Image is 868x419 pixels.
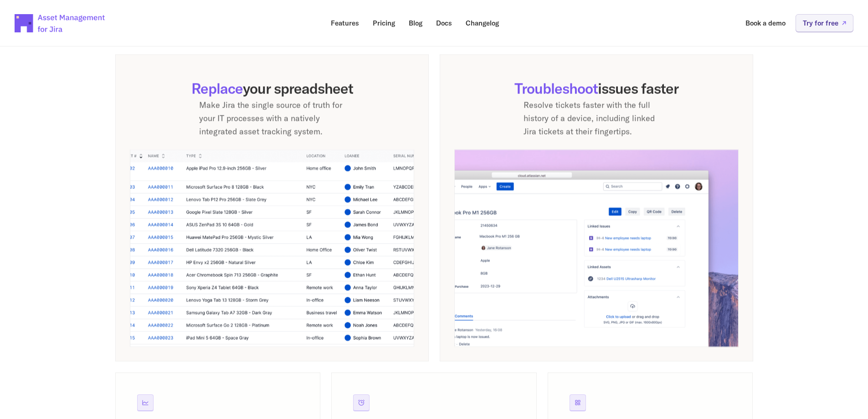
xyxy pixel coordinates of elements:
img: App [454,150,739,347]
a: Changelog [459,14,505,32]
span: Replace [191,79,242,98]
a: Docs [430,14,458,32]
a: Blog [402,14,429,32]
h3: your spreadsheet [130,80,414,97]
p: Pricing [373,20,395,26]
h3: Troubleshoot [454,80,739,97]
p: Changelog [466,20,499,26]
p: Book a demo [745,20,786,26]
p: Docs [436,20,452,26]
a: Book a demo [739,14,792,32]
a: Features [324,14,365,32]
a: Try for free [796,14,853,32]
p: Try for free [803,20,838,26]
p: Features [331,20,359,26]
span: issues faster [598,79,678,98]
img: App [130,150,414,347]
p: Blog [409,20,422,26]
p: Resolve tickets faster with the full history of a device, including linked Jira tickets at their ... [524,99,669,138]
a: Pricing [366,14,401,32]
p: Make Jira the single source of truth for your IT processes with a natively integrated asset track... [199,99,345,138]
